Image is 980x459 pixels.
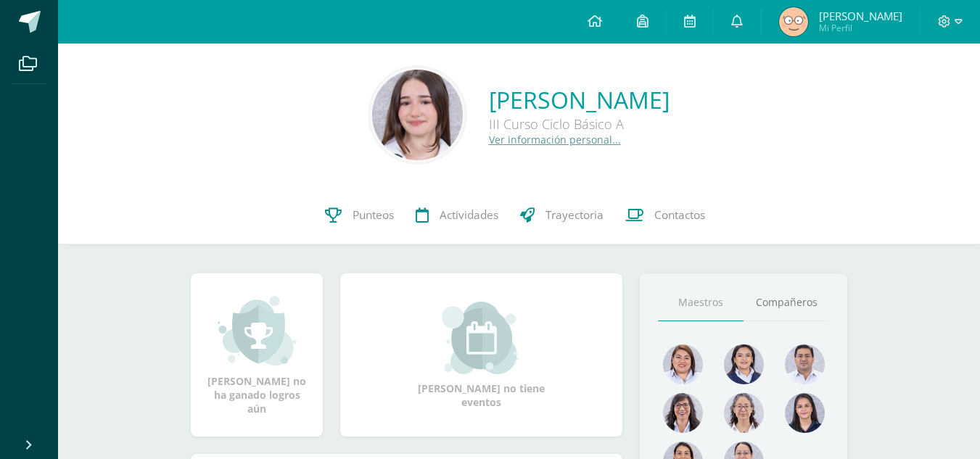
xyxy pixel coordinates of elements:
div: [PERSON_NAME] no tiene eventos [409,302,554,409]
span: [PERSON_NAME] [819,9,902,23]
a: Actividades [405,186,509,244]
img: event_small.png [442,302,521,374]
img: 0e5799bef7dad198813e0c5f14ac62f9.png [724,393,764,433]
a: [PERSON_NAME] [489,84,670,115]
img: 9a0812c6f881ddad7942b4244ed4a083.png [785,344,825,384]
span: Punteos [353,207,394,223]
img: 6bc5668d4199ea03c0854e21131151f7.png [785,393,825,433]
a: Ver información personal... [489,133,621,146]
span: Trayectoria [545,207,604,223]
img: fb6eeb39570bd40c03e7ce663e666872.png [372,70,463,160]
span: Mi Perfil [819,22,902,34]
div: III Curso Ciclo Básico A [489,115,670,133]
a: Contactos [614,186,716,244]
span: Contactos [654,207,705,223]
a: Compañeros [744,284,829,321]
span: Actividades [440,207,498,223]
img: e4c60777b6b4805822e873edbf202705.png [663,393,703,433]
img: 915cdc7588786fd8223dd02568f7fda0.png [663,344,703,384]
div: [PERSON_NAME] no ha ganado logros aún [205,294,308,415]
a: Punteos [314,186,405,244]
img: achievement_small.png [218,294,297,367]
a: Trayectoria [509,186,614,244]
a: Maestros [658,284,744,321]
img: 61b8068f93dc13696424f059bb4ea69f.png [779,7,808,36]
img: 38f1825733c6dbe04eae57747697107f.png [724,344,764,384]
